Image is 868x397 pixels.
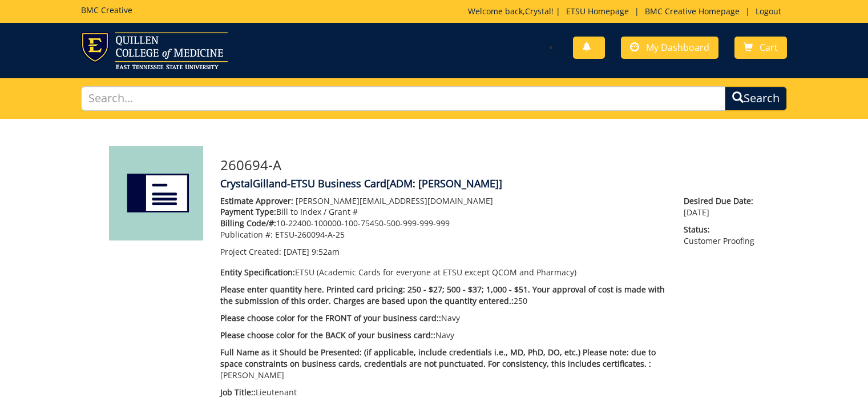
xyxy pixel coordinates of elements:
[525,6,551,17] a: Crystal
[220,218,667,229] p: 10-22400-100000-100-75450-500-999-999-999
[760,41,778,54] span: Cart
[639,6,745,17] a: BMC Creative Homepage
[220,267,295,278] span: Entity Specification:
[220,229,273,240] span: Publication #:
[220,218,276,228] span: Billing Code/#:
[684,195,759,207] span: Desired Due Date:
[560,6,635,17] a: ETSU Homepage
[275,229,345,240] span: ETSU-260094-A-25
[220,284,665,306] span: Please enter quantity here. Printed card pricing: 250 - $27; 500 - $37; 1,000 - $51. Your approva...
[220,195,293,206] span: Estimate Approver:
[220,312,667,324] p: Navy
[81,32,228,69] img: ETSU logo
[220,347,656,369] span: Full Name as it Should be Presented: (if applicable, include credentials i.e., MD, PhD, DO, etc.)...
[684,224,759,247] p: Customer Proofing
[684,195,759,218] p: [DATE]
[725,86,787,111] button: Search
[220,206,276,217] span: Payment Type:
[220,330,435,340] span: Please choose color for the BACK of your business card::
[81,86,726,111] input: Search...
[220,178,760,190] h4: CrystalGilland-ETSU Business Card
[220,246,281,257] span: Project Created:
[220,284,667,307] p: 250
[220,347,667,381] p: [PERSON_NAME]
[220,206,667,218] p: Bill to Index / Grant #
[81,6,132,14] h5: BMC Creative
[750,6,787,17] a: Logout
[220,312,441,323] span: Please choose color for the FRONT of your business card::
[734,37,787,59] a: Cart
[220,158,760,173] h3: 260694-A
[109,146,203,240] img: Product featured image
[386,177,502,190] span: [ADM: [PERSON_NAME]]
[646,41,709,54] span: My Dashboard
[468,6,787,17] p: Welcome back, ! | | |
[220,267,667,278] p: ETSU (Academic Cards for everyone at ETSU except QCOM and Pharmacy)
[284,246,340,257] span: [DATE] 9:52am
[684,224,759,235] span: Status:
[220,330,667,341] p: Navy
[621,37,718,59] a: My Dashboard
[220,195,667,207] p: [PERSON_NAME][EMAIL_ADDRESS][DOMAIN_NAME]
